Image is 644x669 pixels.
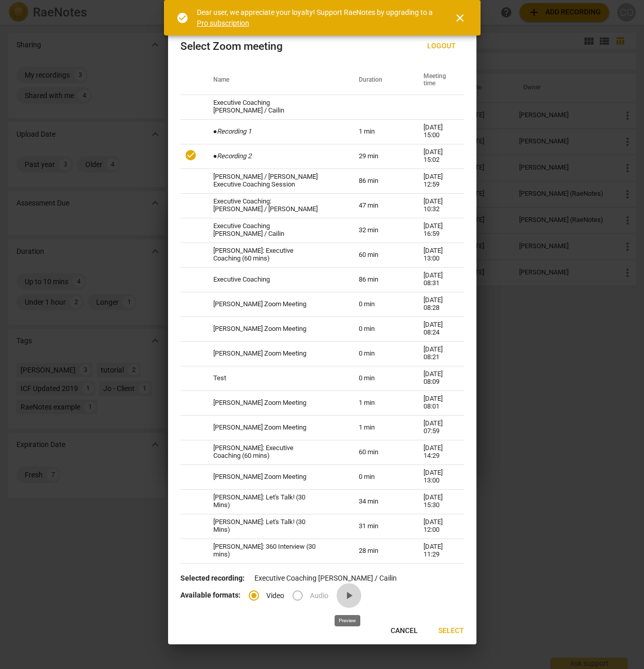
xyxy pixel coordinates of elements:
td: Executive Coaching [PERSON_NAME] / Cailin [201,218,346,243]
td: Executive Coaching [PERSON_NAME] / Cailin [201,95,346,119]
th: Name [201,66,346,95]
td: [PERSON_NAME]: Executive Coaching (60 mins) [201,243,346,267]
th: Duration [346,66,411,95]
td: 60 min [346,243,411,267]
td: 60 min [346,440,411,464]
span: Select [438,626,464,636]
td: [DATE] 12:00 [411,514,464,538]
div: Preview [335,615,360,626]
td: 31 min [346,514,411,538]
td: [DATE] 13:00 [411,243,464,267]
i: Recording 1 [217,127,251,135]
td: ● [201,144,346,169]
button: Select [430,622,472,640]
td: 34 min [346,489,411,514]
td: [DATE] 08:09 [411,366,464,391]
td: [DATE] 07:59 [411,415,464,440]
td: Executive Coaching [201,267,346,292]
td: [DATE] 08:21 [411,341,464,366]
b: Available formats: [180,591,241,599]
td: 1 min [346,415,411,440]
td: 0 min [346,366,411,391]
td: [DATE] 15:00 [411,119,464,144]
span: play_arrow [343,589,355,602]
td: [PERSON_NAME]: 360 Interview (30 mins) [201,563,346,588]
span: close [454,12,466,24]
td: [PERSON_NAME] Zoom Meeting [201,391,346,415]
td: Test [201,366,346,391]
a: Pro subscription [197,19,249,27]
td: [PERSON_NAME]: Executive Coaching (60 mins) [201,440,346,464]
td: 1 min [346,391,411,415]
td: [DATE] 10:32 [411,193,464,218]
div: File type [249,591,337,599]
td: [DATE] 08:24 [411,317,464,341]
td: [PERSON_NAME] Zoom Meeting [201,464,346,489]
td: 47 min [346,193,411,218]
td: [DATE] 16:59 [411,218,464,243]
td: [PERSON_NAME] Zoom Meeting [201,317,346,341]
span: Video [266,590,284,601]
td: ● [201,119,346,144]
td: 32 min [346,218,411,243]
td: 0 min [346,341,411,366]
td: [DATE] 11:29 [411,538,464,563]
td: Executive Coaching: [PERSON_NAME] / [PERSON_NAME] [201,193,346,218]
td: 28 min [346,538,411,563]
span: Logout [427,41,456,51]
b: Selected recording: [180,574,245,582]
td: 86 min [346,169,411,193]
td: 86 min [346,267,411,292]
td: [PERSON_NAME] Zoom Meeting [201,292,346,317]
button: Cancel [382,622,426,640]
td: 29 min [346,144,411,169]
td: [PERSON_NAME]: Let's Talk! (30 Mins) [201,514,346,538]
td: 15 min [346,563,411,588]
td: [PERSON_NAME] Zoom Meeting [201,415,346,440]
td: [PERSON_NAME] / [PERSON_NAME] Executive Coaching Session [201,169,346,193]
td: [PERSON_NAME]: 360 Interview (30 mins) [201,538,346,563]
td: [DATE] 08:31 [411,267,464,292]
td: [DATE] 12:59 [411,169,464,193]
td: [DATE] 13:00 [411,464,464,489]
span: Cancel [391,626,418,636]
div: Dear user, we appreciate your loyalty! Support RaeNotes by upgrading to a [197,7,435,28]
td: 1 min [346,119,411,144]
td: [PERSON_NAME] Zoom Meeting [201,341,346,366]
span: check_circle [176,12,189,24]
td: 0 min [346,317,411,341]
td: [PERSON_NAME]: Let's Talk! (30 Mins) [201,489,346,514]
button: Logout [419,37,464,55]
td: [DATE] 08:01 [411,391,464,415]
td: 0 min [346,292,411,317]
td: [DATE] 13:59 [411,563,464,588]
th: Meeting time [411,66,464,95]
button: Close [448,6,472,30]
td: [DATE] 08:28 [411,292,464,317]
div: Select Zoom meeting [180,40,283,53]
td: [DATE] 15:02 [411,144,464,169]
td: 0 min [346,464,411,489]
i: Recording 2 [217,152,251,160]
td: [DATE] 15:30 [411,489,464,514]
td: [DATE] 14:29 [411,440,464,464]
span: check_circle [185,149,197,161]
span: Audio [310,590,328,601]
p: Executive Coaching [PERSON_NAME] / Cailin [180,573,464,584]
